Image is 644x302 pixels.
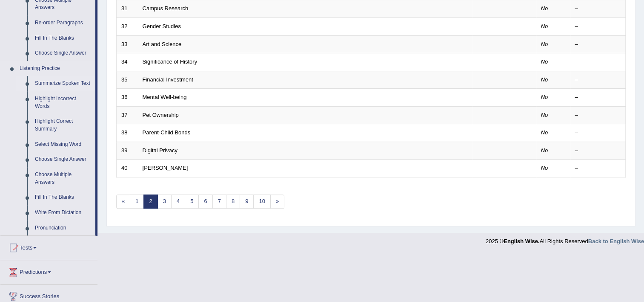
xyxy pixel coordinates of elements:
a: « [116,195,130,209]
a: 2 [143,195,157,209]
a: 7 [212,195,226,209]
a: Mental Well-being [143,94,187,100]
a: 1 [130,195,144,209]
a: Back to English Wise [588,238,644,244]
a: Art and Science [143,41,182,47]
em: No [541,129,548,136]
div: – [575,23,621,31]
a: Gender Studies [143,23,181,29]
div: – [575,58,621,66]
a: 10 [253,195,270,209]
em: No [541,41,548,47]
em: No [541,5,548,12]
div: – [575,147,621,155]
a: Re-order Paragraphs [31,15,95,31]
div: 2025 © All Rights Reserved [486,233,644,245]
em: No [541,112,548,118]
a: Parent-Child Bonds [143,129,191,136]
td: 34 [117,53,138,71]
div: – [575,5,621,13]
td: 35 [117,71,138,89]
a: [PERSON_NAME] [143,165,188,171]
div: – [575,76,621,84]
a: Highlight Correct Summary [31,114,95,136]
a: 3 [157,195,172,209]
a: 5 [185,195,199,209]
a: Financial Investment [143,76,193,83]
a: Predictions [0,260,97,282]
strong: English Wise. [504,238,539,244]
a: Select Missing Word [31,137,95,152]
em: No [541,94,548,100]
a: Write From Dictation [31,205,95,221]
a: Choose Multiple Answers [31,167,95,190]
a: » [270,195,284,209]
em: No [541,76,548,83]
div: – [575,129,621,137]
a: 4 [171,195,185,209]
em: No [541,23,548,29]
div: – [575,111,621,119]
div: – [575,41,621,49]
a: Summarize Spoken Text [31,76,95,91]
a: 8 [226,195,240,209]
a: 9 [240,195,254,209]
a: Digital Privacy [143,147,177,154]
div: – [575,93,621,102]
em: No [541,147,548,154]
td: 36 [117,89,138,107]
a: Pet Ownership [143,112,179,118]
em: No [541,58,548,65]
a: Fill In The Blanks [31,190,95,205]
a: Listening Practice [16,61,95,76]
div: – [575,164,621,172]
td: 33 [117,35,138,53]
td: 40 [117,160,138,177]
a: Tests [0,236,97,257]
a: Fill In The Blanks [31,31,95,46]
a: Highlight Incorrect Words [31,91,95,114]
a: Significance of History [143,58,197,65]
td: 37 [117,106,138,124]
a: Choose Single Answer [31,46,95,61]
a: 6 [198,195,212,209]
a: Campus Research [143,5,189,12]
td: 32 [117,17,138,35]
td: 38 [117,124,138,142]
td: 39 [117,142,138,160]
em: No [541,165,548,171]
a: Choose Single Answer [31,152,95,167]
a: Pronunciation [31,221,95,236]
